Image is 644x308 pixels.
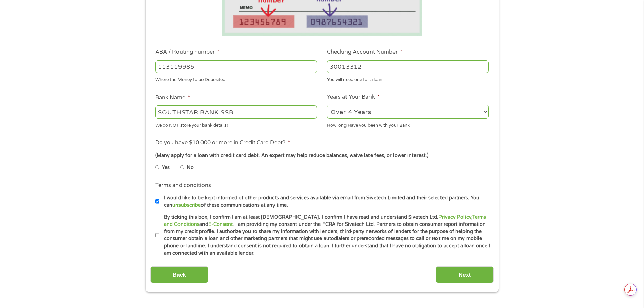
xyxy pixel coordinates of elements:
input: Back [150,266,208,283]
label: I would like to be kept informed of other products and services available via email from Sivetech... [159,194,491,209]
label: ABA / Routing number [155,49,219,56]
a: Terms and Conditions [164,214,486,227]
input: 345634636 [327,60,489,73]
input: 263177916 [155,60,317,73]
label: Terms and conditions [155,182,211,189]
a: unsubscribe [172,202,201,208]
div: You will need one for a loan. [327,74,489,84]
label: Years at Your Bank [327,94,380,101]
div: (Many apply for a loan with credit card debt. An expert may help reduce balances, waive late fees... [155,152,488,159]
a: E-Consent [208,221,233,227]
label: Bank Name [155,94,190,101]
label: Checking Account Number [327,49,402,56]
label: By ticking this box, I confirm I am at least [DEMOGRAPHIC_DATA]. I confirm I have read and unders... [159,214,491,257]
div: We do NOT store your bank details! [155,120,317,129]
div: How long Have you been with your Bank [327,120,489,129]
label: Do you have $10,000 or more in Credit Card Debt? [155,139,290,146]
div: Where the Money to be Deposited [155,74,317,84]
label: No [187,164,194,171]
a: Privacy Policy [438,214,471,220]
label: Yes [162,164,170,171]
input: Next [436,266,494,283]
